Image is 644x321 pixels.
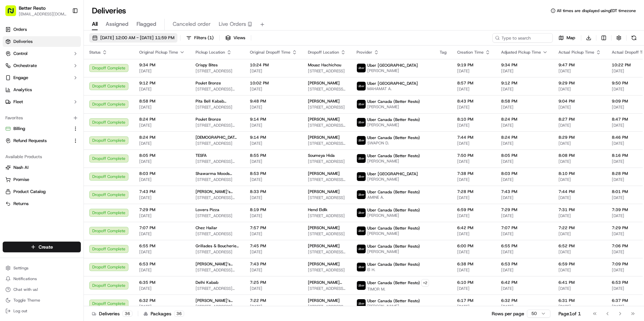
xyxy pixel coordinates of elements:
[26,122,40,127] span: [DATE]
[250,195,297,200] span: [DATE]
[89,50,101,55] span: Status
[501,80,548,86] span: 9:12 PM
[357,82,366,90] img: uber-new-logo.jpeg
[196,123,239,128] span: [STREET_ADDRESS] [STREET_ADDRESS]
[67,166,81,171] span: Pylon
[196,105,239,110] span: [STREET_ADDRESS]
[250,99,297,104] span: 9:48 PM
[558,159,601,164] span: [DATE]
[139,135,185,140] span: 8:24 PM
[308,189,340,194] span: [PERSON_NAME]
[501,177,548,182] span: [DATE]
[308,231,346,237] span: [STREET_ADDRESS]
[54,104,68,109] span: [DATE]
[357,50,372,55] span: Provider
[3,123,81,134] button: Billing
[222,33,248,43] button: Views
[106,20,128,28] span: Assigned
[357,281,366,290] img: uber-new-logo.jpeg
[457,80,490,86] span: 8:57 PM
[501,86,548,92] span: [DATE]
[139,105,185,110] span: [DATE]
[250,135,297,140] span: 9:14 PM
[3,274,81,283] button: Notifications
[5,165,78,171] a: Nash AI
[308,105,346,110] span: [STREET_ADDRESS]
[13,287,38,292] span: Chat with us!
[5,201,78,207] a: Returns
[250,141,297,146] span: [DATE]
[139,62,185,68] span: 9:34 PM
[367,231,420,236] span: [PERSON_NAME]
[17,43,121,50] input: Got a question? Start typing here...
[440,50,446,55] span: Tag
[308,80,340,86] span: [PERSON_NAME]
[367,117,420,122] span: Uber Canada (Better Resto)
[54,147,110,159] a: 💻API Documentation
[558,213,601,218] span: [DATE]
[139,171,185,176] span: 8:03 PM
[13,189,46,195] span: Product Catalog
[367,171,418,177] span: Uber [GEOGRAPHIC_DATA]
[457,159,490,164] span: [DATE]
[139,86,185,92] span: [DATE]
[501,68,548,74] span: [DATE]
[47,166,81,171] a: Powered byPylon
[139,177,185,182] span: [DATE]
[457,86,490,92] span: [DATE]
[501,62,548,68] span: 9:34 PM
[196,189,239,194] span: [PERSON_NAME]’s [PERSON_NAME] Corner
[13,39,33,45] span: Deliveries
[13,138,47,144] span: Refund Requests
[3,135,81,146] button: Refund Requests
[114,66,122,74] button: Start new chat
[501,189,548,194] span: 7:43 PM
[3,3,69,19] button: Better Resto[EMAIL_ADDRESS][DOMAIN_NAME]
[196,50,225,55] span: Pickup Location
[501,225,548,231] span: 7:07 PM
[457,195,490,200] span: [DATE]
[3,242,81,252] button: Create
[367,104,420,110] span: [PERSON_NAME]
[558,123,601,128] span: [DATE]
[3,60,81,71] button: Orchestrate
[19,5,46,11] button: Better Resto
[196,135,239,140] span: [DEMOGRAPHIC_DATA] Inde
[250,123,297,128] span: [DATE]
[558,86,601,92] span: [DATE]
[196,213,239,218] span: [STREET_ADDRESS]
[457,231,490,237] span: [DATE]
[250,171,297,176] span: 8:53 PM
[3,162,81,173] button: Nash AI
[501,171,548,176] span: 8:03 PM
[457,171,490,176] span: 7:38 PM
[357,208,366,217] img: uber-new-logo.jpeg
[250,105,297,110] span: [DATE]
[139,231,185,237] span: [DATE]
[501,50,541,55] span: Adjusted Pickup Time
[367,207,420,213] span: Uber Canada (Better Resto)
[19,11,67,17] button: [EMAIL_ADDRESS][DOMAIN_NAME]
[501,117,548,122] span: 8:24 PM
[63,150,108,156] span: API Documentation
[250,231,297,237] span: [DATE]
[357,299,366,308] img: uber-new-logo.jpeg
[421,279,429,286] button: +2
[558,153,601,158] span: 8:08 PM
[250,50,290,55] span: Original Dropoff Time
[13,126,25,132] span: Billing
[30,71,92,76] div: We're available if you need us!
[92,20,98,28] span: All
[5,138,70,144] a: Refund Requests
[137,20,156,28] span: Flagged
[196,195,239,200] span: [STREET_ADDRESS][PERSON_NAME]
[501,159,548,164] span: [DATE]
[219,20,246,28] span: Live Orders
[501,135,548,140] span: 8:24 PM
[194,35,214,41] span: Filters
[457,50,484,55] span: Creation Time
[196,171,239,176] span: Shawarma Moods (Chomedey)
[13,51,28,57] span: Control
[558,50,594,55] span: Actual Pickup Time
